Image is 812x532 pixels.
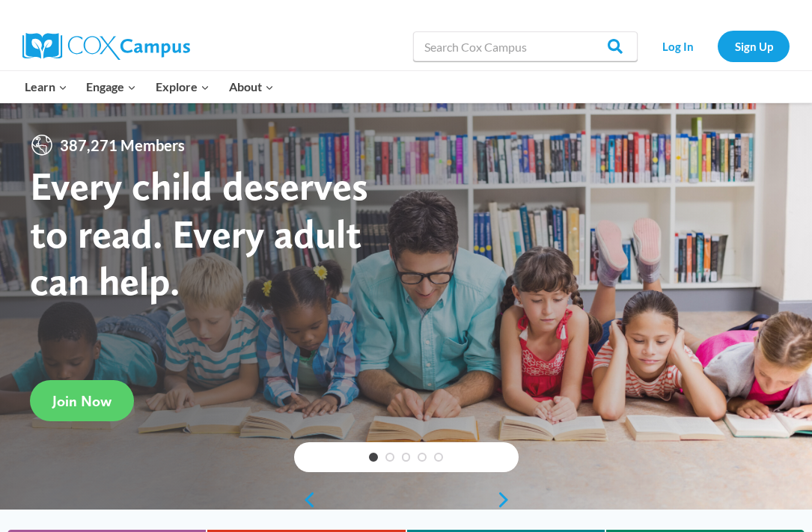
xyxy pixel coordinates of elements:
a: next [496,491,519,509]
span: Learn [25,77,67,97]
nav: Primary Navigation [15,71,283,103]
a: 2 [385,453,394,462]
a: 5 [434,453,443,462]
span: 387,271 Members [54,133,191,157]
strong: Every child deserves to read. Every adult can help. [30,162,368,305]
nav: Secondary Navigation [645,31,790,61]
span: Explore [156,77,210,97]
span: Join Now [52,392,112,410]
a: 1 [369,453,378,462]
img: Cox Campus [22,33,190,60]
a: Join Now [30,380,134,421]
a: previous [294,491,317,509]
span: Engage [86,77,136,97]
a: 3 [402,453,411,462]
span: About [229,77,274,97]
a: Log In [645,31,710,61]
a: 4 [418,453,427,462]
div: content slider buttons [294,485,519,515]
a: Sign Up [718,31,790,61]
input: Search Cox Campus [413,31,638,61]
